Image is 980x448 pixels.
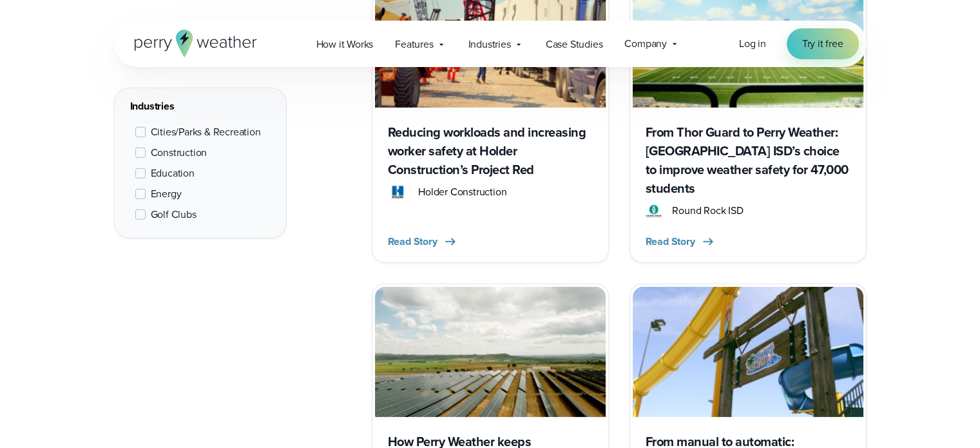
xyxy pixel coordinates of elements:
a: Log in [739,36,766,52]
h3: Reducing workloads and increasing worker safety at Holder Construction’s Project Red [388,123,593,179]
a: Case Studies [535,31,614,57]
img: Holder.svg [388,184,408,200]
span: How it Works [316,37,374,52]
div: Industries [130,99,271,114]
span: Golf Clubs [151,207,197,222]
button: Read Story [388,234,458,249]
img: Schaumburg Part District Water Park [633,287,863,416]
span: Read Story [388,234,437,249]
span: Industries [468,37,511,52]
img: Round Rock ISD Logo [646,203,662,219]
a: How it Works [305,31,385,57]
span: Company [624,36,667,52]
button: Read Story [646,234,716,249]
a: Try it free [787,28,859,59]
span: Features [395,37,433,52]
span: Energy [151,186,182,202]
span: Holder Construction [418,184,506,200]
span: Education [151,166,195,181]
span: Log in [739,36,766,51]
span: Read Story [646,234,695,249]
span: Cities/Parks & Recreation [151,124,261,140]
span: Case Studies [546,37,603,52]
span: Construction [151,145,207,161]
span: Try it free [802,36,843,52]
h3: From Thor Guard to Perry Weather: [GEOGRAPHIC_DATA] ISD’s choice to improve weather safety for 47... [646,123,850,198]
span: Round Rock ISD [672,203,743,219]
img: Gridworks Solar Panel Array [375,287,606,416]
